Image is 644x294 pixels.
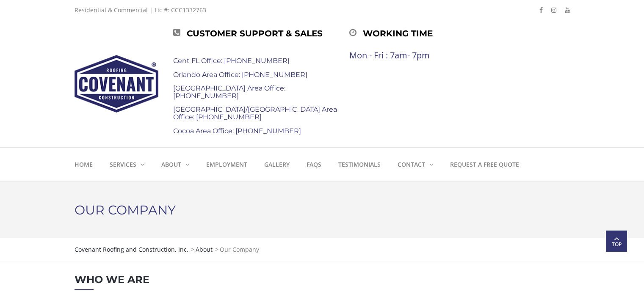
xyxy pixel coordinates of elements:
img: Covenant Roofing and Construction, Inc. [75,55,158,113]
a: About [196,245,213,253]
h1: Our Company [75,195,570,225]
a: [GEOGRAPHIC_DATA] Area Office: [PHONE_NUMBER] [173,84,285,100]
strong: Home [75,160,93,168]
a: Services [101,148,153,181]
div: Working time [349,26,525,41]
strong: Employment [206,160,247,168]
a: Top [606,231,627,252]
strong: Contact [398,160,425,168]
a: Testimonials [330,148,389,181]
strong: Gallery [264,160,290,168]
strong: Services [110,160,136,168]
a: Gallery [256,148,298,181]
span: Our Company [220,245,259,253]
a: Contact [389,148,442,181]
a: Request a Free Quote [442,148,528,181]
a: Home [75,148,101,181]
div: Mon - Fri : 7am- 7pm [349,51,525,60]
strong: About [161,160,181,168]
a: [GEOGRAPHIC_DATA]/[GEOGRAPHIC_DATA] Area Office: [PHONE_NUMBER] [173,105,337,121]
div: > > [75,245,570,255]
strong: Request a Free Quote [450,160,519,168]
div: Customer Support & Sales [173,26,349,41]
a: Covenant Roofing and Construction, Inc. [75,245,188,253]
h2: Who we are [75,274,316,285]
strong: Testimonials [338,160,381,168]
a: Cent FL Office: [PHONE_NUMBER] [173,57,290,65]
a: Cocoa Area Office: [PHONE_NUMBER] [173,127,301,135]
a: About [153,148,198,181]
a: FAQs [298,148,330,181]
strong: FAQs [307,160,321,168]
span: Top [606,240,627,249]
a: Orlando Area Office: [PHONE_NUMBER] [173,71,307,79]
a: Employment [198,148,256,181]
